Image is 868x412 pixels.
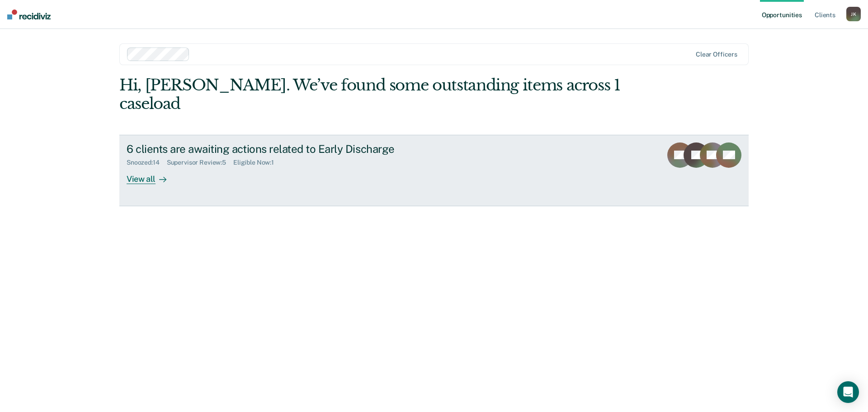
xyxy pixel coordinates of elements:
div: Hi, [PERSON_NAME]. We’ve found some outstanding items across 1 caseload [119,76,623,113]
div: Snoozed : 14 [127,159,167,166]
button: JK [846,7,861,21]
div: Supervisor Review : 5 [167,159,233,166]
div: Open Intercom Messenger [837,381,859,403]
a: 6 clients are awaiting actions related to Early DischargeSnoozed:14Supervisor Review:5Eligible No... [119,135,749,206]
div: 6 clients are awaiting actions related to Early Discharge [127,142,444,156]
div: View all [127,166,177,184]
img: Recidiviz [7,9,51,19]
div: Eligible Now : 1 [233,159,281,166]
div: Clear officers [696,51,737,58]
div: J K [846,7,861,21]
